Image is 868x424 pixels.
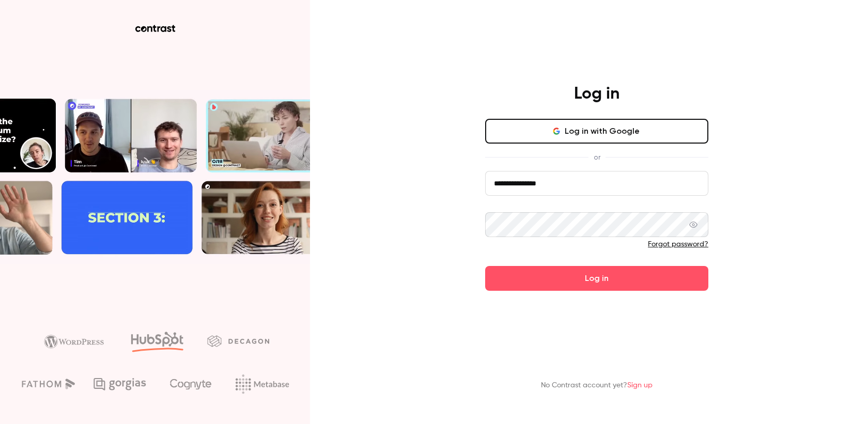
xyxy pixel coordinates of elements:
[574,84,619,104] h4: Log in
[541,380,653,391] p: No Contrast account yet?
[588,152,606,163] span: or
[627,382,653,389] a: Sign up
[207,335,269,347] img: decagon
[648,241,708,248] a: Forgot password?
[485,119,708,144] button: Log in with Google
[485,266,708,291] button: Log in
